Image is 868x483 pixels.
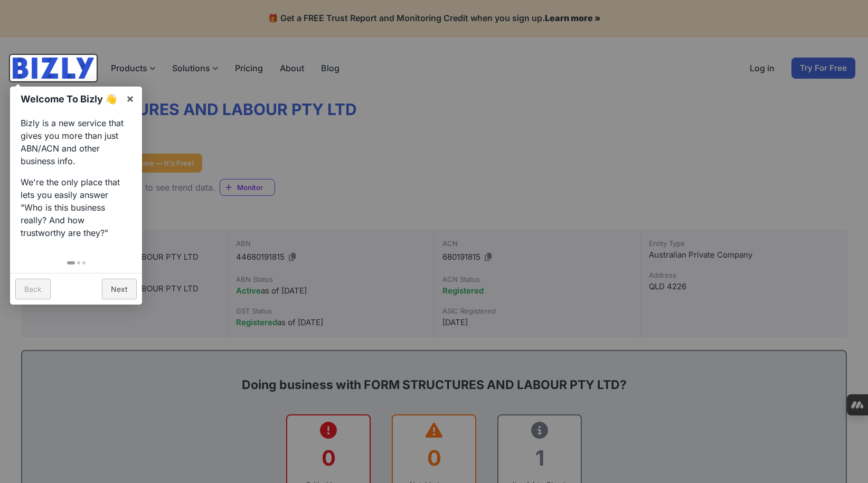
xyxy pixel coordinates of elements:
[21,176,131,239] p: We're the only place that lets you easily answer "Who is this business really? And how trustworth...
[102,279,137,299] a: Next
[21,92,120,106] h1: Welcome To Bizly 👋
[21,117,131,167] p: Bizly is a new service that gives you more than just ABN/ACN and other business info.
[118,87,142,110] a: ×
[15,279,51,299] a: Back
